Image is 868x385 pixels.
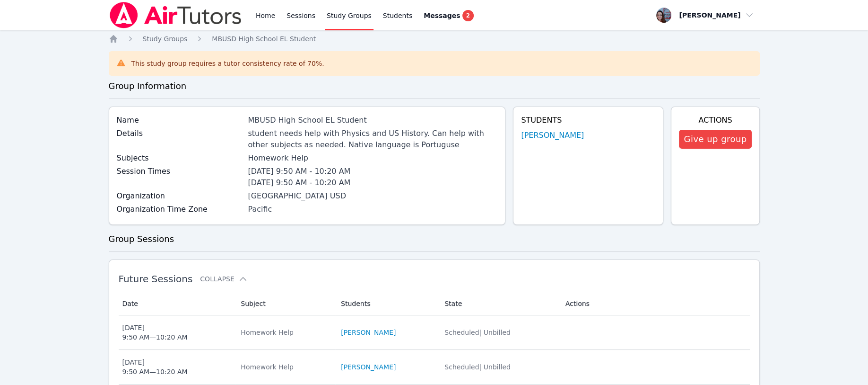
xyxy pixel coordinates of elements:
[117,204,243,215] label: Organization Time Zone
[122,358,188,376] div: [DATE] 9:50 AM — 10:20 AM
[143,35,188,43] span: Study Groups
[117,128,243,139] label: Details
[109,80,760,93] h3: Group Information
[679,115,751,126] h4: Actions
[212,34,316,44] a: MBUSD High School EL Student
[335,292,439,315] th: Students
[117,152,243,164] label: Subjects
[462,10,474,21] span: 2
[241,328,330,337] div: Homework Help
[119,273,193,285] span: Future Sessions
[560,292,750,315] th: Actions
[248,204,497,215] div: Pacific
[248,177,497,188] li: [DATE] 9:50 AM - 10:20 AM
[122,323,188,342] div: [DATE] 9:50 AM — 10:20 AM
[119,292,235,315] th: Date
[117,166,243,177] label: Session Times
[424,11,460,20] span: Messages
[143,34,188,44] a: Study Groups
[241,362,330,372] div: Homework Help
[248,190,497,202] div: [GEOGRAPHIC_DATA] USD
[109,2,243,28] img: Air Tutors
[235,292,335,315] th: Subject
[119,315,750,350] tr: [DATE]9:50 AM—10:20 AMHomework Help[PERSON_NAME]Scheduled| Unbilled
[109,233,760,246] h3: Group Sessions
[444,329,511,336] span: Scheduled | Unbilled
[109,34,760,44] nav: Breadcrumb
[248,128,497,151] div: student needs help with Physics and US History. Can help with other subjects as needed. Native la...
[117,115,243,126] label: Name
[439,292,560,315] th: State
[248,166,497,177] li: [DATE] 9:50 AM - 10:20 AM
[131,59,324,68] div: This study group requires a tutor consistency rate of 70 %.
[248,152,497,164] div: Homework Help
[248,115,497,126] div: MBUSD High School EL Student
[341,328,396,337] a: [PERSON_NAME]
[341,362,396,372] a: [PERSON_NAME]
[212,35,316,43] span: MBUSD High School EL Student
[679,130,751,149] button: Give up group
[521,130,584,141] a: [PERSON_NAME]
[200,274,247,284] button: Collapse
[521,115,655,126] h4: Students
[117,190,243,202] label: Organization
[444,363,511,371] span: Scheduled | Unbilled
[119,350,750,385] tr: [DATE]9:50 AM—10:20 AMHomework Help[PERSON_NAME]Scheduled| Unbilled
